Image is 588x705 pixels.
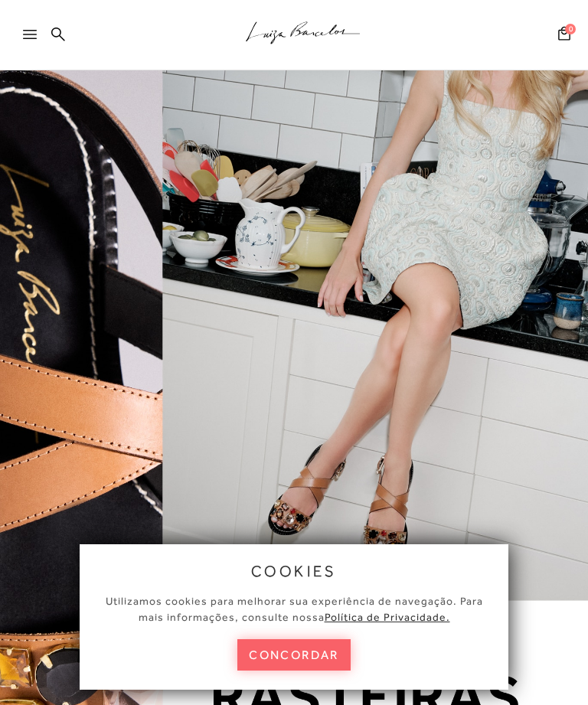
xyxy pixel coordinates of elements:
[565,24,576,34] span: 0
[237,639,351,671] button: concordar
[106,595,483,623] span: Utilizamos cookies para melhorar sua experiência de navegação. Para mais informações, consulte nossa
[554,25,575,46] button: 0
[251,563,337,579] span: cookies
[325,611,450,623] a: Política de Privacidade.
